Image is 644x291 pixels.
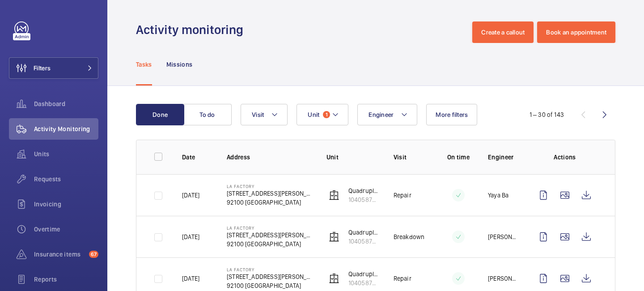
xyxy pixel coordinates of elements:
span: Unit [308,111,319,118]
span: More filters [436,111,468,118]
img: elevator.svg [329,273,339,284]
p: Repair [394,191,411,200]
button: Unit1 [297,104,348,125]
span: 1 [323,111,330,118]
p: Missions [166,60,193,69]
h1: Activity monitoring [136,21,249,38]
p: [DATE] [182,191,199,200]
p: Engineer [488,153,518,162]
p: 10405877-2 [348,278,379,287]
p: 92100 [GEOGRAPHIC_DATA] [227,240,312,248]
p: Breakdown [394,232,425,241]
p: [STREET_ADDRESS][PERSON_NAME] [227,272,312,281]
span: Reports [34,275,98,284]
div: 1 – 30 of 143 [530,110,564,119]
p: Quadruplex 2 [348,270,379,278]
p: Date [182,153,212,162]
span: Overtime [34,225,98,234]
p: La Factory [227,225,312,231]
p: La Factory [227,267,312,272]
button: Visit [241,104,288,125]
p: Quadruplex 2 [348,228,379,237]
p: 10405877-2 [348,195,379,204]
p: [PERSON_NAME] [488,274,518,283]
span: Invoicing [34,200,98,209]
p: [PERSON_NAME] [488,232,518,241]
button: Create a callout [472,21,534,43]
span: Units [34,150,98,158]
p: [STREET_ADDRESS][PERSON_NAME] [227,231,312,240]
p: 10405877-2 [348,237,379,246]
p: Address [227,153,312,162]
p: Actions [533,153,597,162]
p: Unit [326,153,379,162]
p: [STREET_ADDRESS][PERSON_NAME] [227,189,312,198]
span: 67 [89,251,98,258]
span: Activity Monitoring [34,124,98,133]
p: 92100 [GEOGRAPHIC_DATA] [227,198,312,207]
button: Done [136,104,184,125]
p: Tasks [136,60,152,69]
img: elevator.svg [329,231,339,242]
p: Repair [394,274,411,283]
button: Book an appointment [537,21,615,43]
span: Engineer [369,111,394,118]
p: [DATE] [182,232,199,241]
button: Engineer [357,104,417,125]
span: Filters [34,64,51,73]
p: 92100 [GEOGRAPHIC_DATA] [227,281,312,290]
button: More filters [426,104,477,125]
p: Visit [394,153,429,162]
span: Requests [34,175,98,184]
span: Insurance items [34,250,85,259]
span: Dashboard [34,99,98,108]
p: La Factory [227,184,312,189]
button: To do [183,104,232,125]
p: [DATE] [182,274,199,283]
p: Quadruplex 2 [348,186,379,195]
p: Yaya Ba [488,191,508,200]
button: Filters [9,57,98,79]
img: elevator.svg [329,190,339,201]
p: On time [443,153,474,162]
span: Visit [252,111,264,118]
